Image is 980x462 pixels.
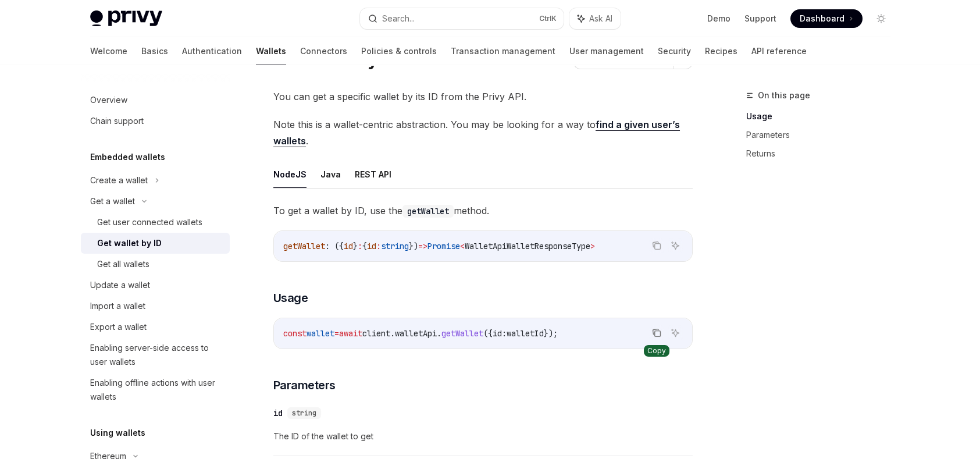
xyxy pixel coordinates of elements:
[569,8,621,29] button: Ask AI
[273,429,693,443] span: The ID of the wallet to get
[90,37,127,65] a: Welcome
[507,328,544,339] span: walletId
[390,328,395,339] span: .
[376,241,381,251] span: :
[344,241,353,251] span: id
[395,328,437,339] span: walletApi
[409,241,418,251] span: })
[97,236,162,250] div: Get wallet by ID
[427,241,460,251] span: Promise
[382,12,415,26] div: Search...
[182,37,242,65] a: Authentication
[668,325,683,340] button: Ask AI
[283,328,307,339] span: const
[97,215,202,229] div: Get user connected wallets
[81,233,230,254] a: Get wallet by ID
[307,328,334,339] span: wallet
[790,9,863,28] a: Dashboard
[300,37,347,65] a: Connectors
[744,13,776,24] a: Support
[81,275,230,296] a: Update a wallet
[362,328,390,339] span: client
[355,161,391,188] button: REST API
[800,13,844,24] span: Dashboard
[90,173,148,187] div: Create a wallet
[273,407,283,419] div: id
[81,337,230,372] a: Enabling server-side access to user wallets
[644,345,669,357] div: Copy
[649,238,664,253] button: Copy the contents from the code block
[460,241,465,251] span: <
[544,328,558,339] span: });
[90,150,165,164] h5: Embedded wallets
[273,116,693,149] span: Note this is a wallet-centric abstraction. You may be looking for a way to .
[437,328,441,339] span: .
[569,37,644,65] a: User management
[273,161,307,188] button: NodeJS
[872,9,890,28] button: Toggle dark mode
[353,241,358,251] span: }
[320,161,341,188] button: Java
[90,341,223,369] div: Enabling server-side access to user wallets
[589,13,612,24] span: Ask AI
[339,328,362,339] span: await
[465,241,590,251] span: WalletApiWalletResponseType
[81,317,230,337] a: Export a wallet
[402,205,454,218] code: getWallet
[90,376,223,404] div: Enabling offline actions with user wallets
[668,238,683,253] button: Ask AI
[273,377,336,393] span: Parameters
[81,111,230,132] a: Chain support
[81,254,230,275] a: Get all wallets
[90,194,135,208] div: Get a wallet
[746,144,900,163] a: Returns
[441,328,483,339] span: getWallet
[90,278,150,292] div: Update a wallet
[649,325,664,340] button: Copy the contents from the code block
[90,93,127,107] div: Overview
[360,8,564,29] button: Search...CtrlK
[705,37,737,65] a: Recipes
[292,408,316,418] span: string
[539,14,557,23] span: Ctrl K
[334,328,339,339] span: =
[81,90,230,111] a: Overview
[273,290,308,306] span: Usage
[746,107,900,126] a: Usage
[81,372,230,407] a: Enabling offline actions with user wallets
[483,328,493,339] span: ({
[361,37,437,65] a: Policies & controls
[90,114,144,128] div: Chain support
[325,241,344,251] span: : ({
[707,13,730,24] a: Demo
[90,426,145,440] h5: Using wallets
[90,320,147,334] div: Export a wallet
[90,299,145,313] div: Import a wallet
[273,88,693,105] span: You can get a specific wallet by its ID from the Privy API.
[90,10,162,27] img: light logo
[358,241,362,251] span: :
[273,202,693,219] span: To get a wallet by ID, use the method.
[451,37,555,65] a: Transaction management
[81,296,230,317] a: Import a wallet
[256,37,286,65] a: Wallets
[746,126,900,144] a: Parameters
[590,241,595,251] span: >
[758,88,810,102] span: On this page
[97,257,149,271] div: Get all wallets
[367,241,376,251] span: id
[493,328,507,339] span: id:
[418,241,427,251] span: =>
[362,241,367,251] span: {
[381,241,409,251] span: string
[751,37,807,65] a: API reference
[658,37,691,65] a: Security
[141,37,168,65] a: Basics
[283,241,325,251] span: getWallet
[81,212,230,233] a: Get user connected wallets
